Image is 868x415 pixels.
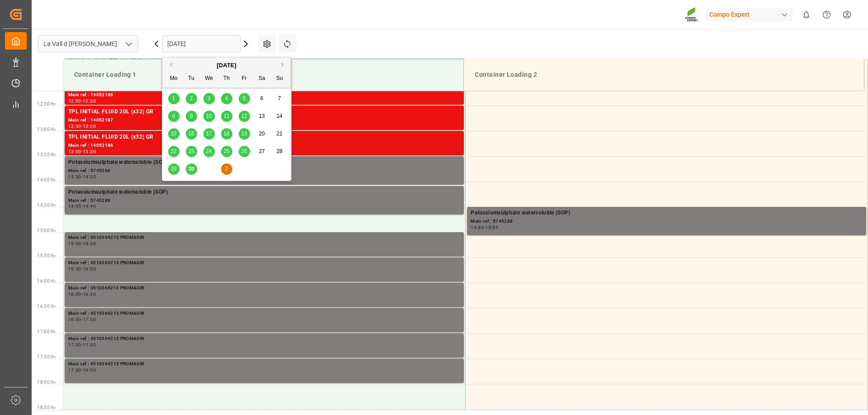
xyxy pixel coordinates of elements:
[274,93,285,104] div: Choose Sunday, September 7th, 2025
[68,99,81,103] div: 12:00
[168,111,179,122] div: Choose Monday, September 8th, 2025
[81,99,83,103] div: -
[81,149,83,154] div: -
[68,242,81,246] div: 15:00
[256,73,268,84] div: Sa
[706,6,796,23] button: Compo Expert
[83,99,96,103] div: 12:30
[188,131,194,137] span: 16
[68,335,460,343] div: Main ref : 4510364213 PROMAGRI
[172,113,175,119] span: 8
[274,146,285,157] div: Choose Sunday, September 28th, 2025
[68,91,460,99] div: Main ref : 14052188
[37,127,56,132] span: 13:00 Hr
[471,225,484,229] div: 14:30
[37,203,56,208] span: 14:30 Hr
[190,95,193,102] span: 2
[68,197,460,205] div: Main ref : 5745288
[471,66,857,83] div: Container Loading 2
[83,317,96,322] div: 17:00
[81,204,83,208] div: -
[274,73,285,84] div: Su
[168,163,179,175] div: Choose Monday, September 29th, 2025
[37,329,56,334] span: 17:00 Hr
[485,225,498,229] div: 15:05
[221,111,232,122] div: Choose Thursday, September 11th, 2025
[37,102,56,107] span: 12:30 Hr
[68,259,460,267] div: Main ref : 4510364213 PROMAGRI
[239,93,250,104] div: Choose Friday, September 5th, 2025
[68,158,460,167] div: Potassiumsulphate watersoluble (SOP)
[188,148,194,154] span: 23
[68,317,81,322] div: 16:30
[68,107,460,117] div: TPL INITIAL FLUID 20L (x32) GR
[68,368,81,372] div: 17:30
[206,148,212,154] span: 24
[186,111,197,122] div: Choose Tuesday, September 9th, 2025
[221,146,232,157] div: Choose Thursday, September 25th, 2025
[83,368,96,372] div: 18:00
[276,113,282,119] span: 14
[83,242,96,246] div: 15:30
[186,128,197,140] div: Choose Tuesday, September 16th, 2025
[278,95,281,102] span: 7
[190,113,193,119] span: 9
[256,93,268,104] div: Choose Saturday, September 6th, 2025
[83,124,96,128] div: 13:00
[276,131,282,137] span: 21
[685,7,699,23] img: Screenshot%202023-09-29%20at%2010.02.21.png_1712312052.png
[68,204,81,208] div: 14:05
[241,131,247,137] span: 19
[225,95,228,102] span: 4
[260,95,264,102] span: 6
[81,368,83,372] div: -
[170,148,176,154] span: 22
[203,146,215,157] div: Choose Wednesday, September 24th, 2025
[168,146,179,157] div: Choose Monday, September 22nd, 2025
[68,117,460,124] div: Main ref : 14052187
[68,188,460,197] div: Potassiumsulphate watersoluble (SOP)
[37,380,56,385] span: 18:00 Hr
[706,8,793,21] div: Compo Expert
[276,148,282,154] span: 28
[81,175,83,179] div: -
[68,292,81,296] div: 16:00
[471,218,863,225] div: Main ref : 5745288
[241,113,247,119] span: 12
[68,267,81,271] div: 15:30
[241,148,247,154] span: 26
[83,204,96,208] div: 14:40
[221,93,232,104] div: Choose Thursday, September 4th, 2025
[122,37,135,51] button: open menu
[186,93,197,104] div: Choose Tuesday, September 2nd, 2025
[274,128,285,140] div: Choose Sunday, September 21st, 2025
[206,113,212,119] span: 10
[281,62,287,67] button: Next Month
[37,354,56,359] span: 17:30 Hr
[81,124,83,128] div: -
[259,131,264,137] span: 20
[188,166,194,172] span: 30
[37,405,56,410] span: 18:30 Hr
[223,131,229,137] span: 18
[239,73,250,84] div: Fr
[68,310,460,317] div: Main ref : 4510364213 PROMAGRI
[170,131,176,137] span: 15
[221,73,232,84] div: Th
[203,128,215,140] div: Choose Wednesday, September 17th, 2025
[172,95,175,102] span: 1
[81,343,83,347] div: -
[221,128,232,140] div: Choose Thursday, September 18th, 2025
[81,317,83,322] div: -
[471,209,863,218] div: Potassiumsulphate watersoluble (SOP)
[203,111,215,122] div: Choose Wednesday, September 10th, 2025
[256,128,268,140] div: Choose Saturday, September 20th, 2025
[68,167,460,175] div: Main ref : 5745288
[259,148,264,154] span: 27
[168,73,179,84] div: Mo
[37,253,56,258] span: 15:30 Hr
[239,146,250,157] div: Choose Friday, September 26th, 2025
[162,35,241,52] input: DD.MM.YYYY
[223,113,229,119] span: 11
[274,111,285,122] div: Choose Sunday, September 14th, 2025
